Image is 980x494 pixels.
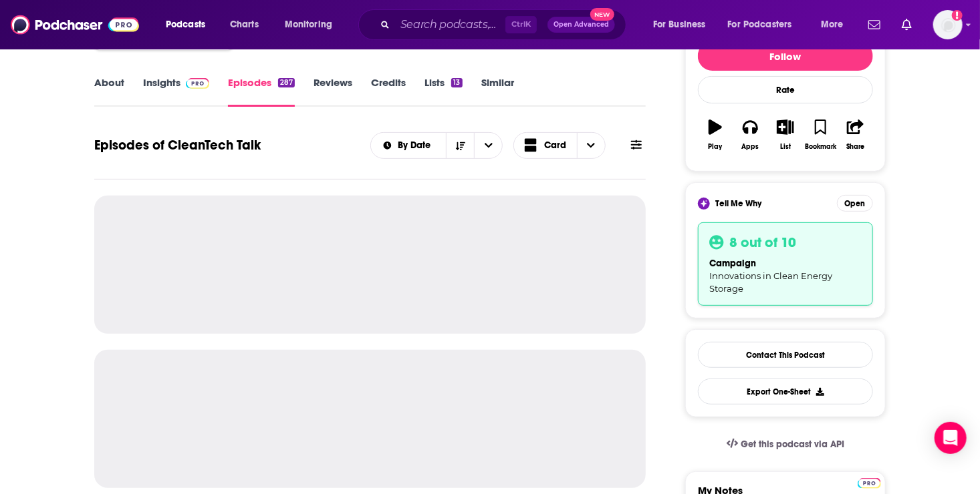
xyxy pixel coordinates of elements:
[653,15,706,34] span: For Business
[371,76,406,107] a: Credits
[285,15,332,34] span: Monitoring
[474,133,502,158] button: open menu
[933,10,963,39] button: Show profile menu
[230,15,259,34] span: Charts
[275,14,350,35] button: open menu
[728,15,792,34] span: For Podcasters
[513,132,606,159] button: Choose View
[858,476,881,489] a: Pro website
[741,439,844,450] span: Get this podcast via API
[812,14,860,35] button: open menu
[933,10,963,39] img: User Profile
[371,141,447,150] button: open menu
[709,270,832,294] span: Innovations in Clean Energy Storage
[370,132,503,159] h2: Choose List sort
[729,234,796,251] h3: 8 out of 10
[719,14,812,35] button: open menu
[935,422,967,454] div: Open Intercom Messenger
[395,14,505,35] input: Search podcasts, credits, & more...
[933,10,963,39] span: Logged in as roneledotsonRAD
[846,143,864,151] div: Share
[94,137,261,154] h1: Episodes of CleanTech Talk
[896,13,917,36] a: Show notifications dropdown
[156,14,223,35] button: open menu
[424,76,462,107] a: Lists13
[481,76,514,107] a: Similar
[278,78,295,87] div: 287
[186,78,209,89] img: Podchaser Pro
[952,10,963,21] svg: Add a profile image
[698,76,873,103] div: Rate
[700,200,708,208] img: tell me why sparkle
[698,41,873,71] button: Follow
[780,143,791,151] div: List
[371,9,639,40] div: Search podcasts, credits, & more...
[166,15,205,34] span: Podcasts
[505,16,537,33] span: Ctrl K
[228,76,295,107] a: Episodes287
[858,478,881,489] img: Podchaser Pro
[398,141,435,150] span: By Date
[709,258,756,269] span: campaign
[803,111,838,159] button: Bookmark
[805,143,836,151] div: Bookmark
[733,111,767,159] button: Apps
[698,379,873,405] button: Export One-Sheet
[644,14,723,35] button: open menu
[768,111,803,159] button: List
[715,198,761,209] span: Tell Me Why
[554,21,609,28] span: Open Advanced
[544,141,566,150] span: Card
[698,342,873,368] a: Contact This Podcast
[709,143,723,151] div: Play
[11,12,139,37] img: Podchaser - Follow, Share and Rate Podcasts
[590,8,614,21] span: New
[547,17,615,33] button: Open AdvancedNew
[742,143,759,151] div: Apps
[94,76,124,107] a: About
[863,13,886,36] a: Show notifications dropdown
[821,15,844,34] span: More
[314,76,352,107] a: Reviews
[838,111,873,159] button: Share
[698,111,733,159] button: Play
[716,428,855,461] a: Get this podcast via API
[143,76,209,107] a: InsightsPodchaser Pro
[446,133,474,158] button: Sort Direction
[221,14,267,35] a: Charts
[837,195,873,212] button: Open
[451,78,462,87] div: 13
